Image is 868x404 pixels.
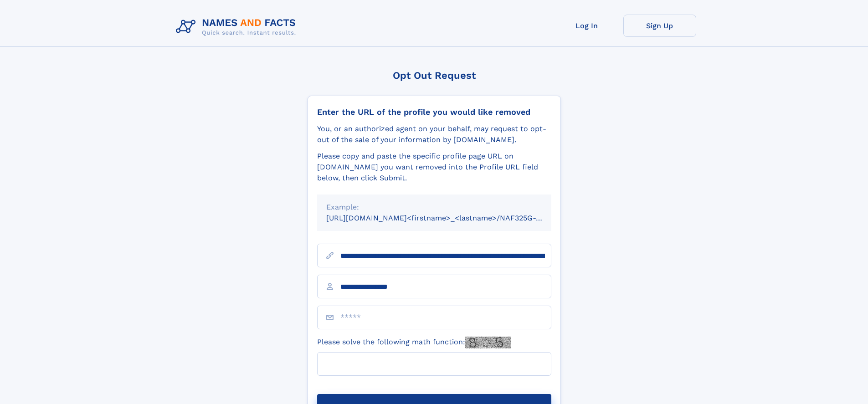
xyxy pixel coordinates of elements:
img: Logo Names and Facts [172,15,303,39]
div: Please copy and paste the specific profile page URL on [DOMAIN_NAME] you want removed into the Pr... [317,151,551,184]
div: Enter the URL of the profile you would like removed [317,107,551,117]
div: You, or an authorized agent on your behalf, may request to opt-out of the sale of your informatio... [317,123,551,145]
label: Please solve the following math function: [317,337,511,348]
a: Sign Up [623,15,696,37]
div: Opt Out Request [308,70,561,81]
div: Example: [326,202,542,213]
small: [URL][DOMAIN_NAME]<firstname>_<lastname>/NAF325G-xxxxxxxx [326,214,569,222]
a: Log In [550,15,623,37]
